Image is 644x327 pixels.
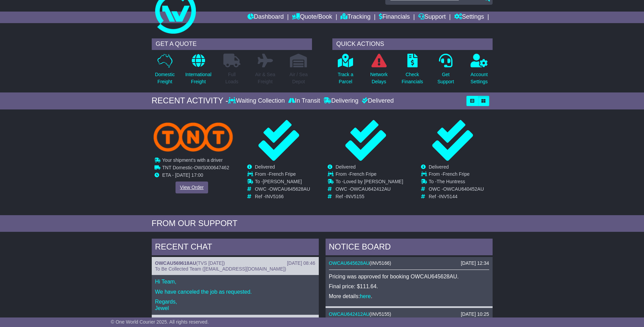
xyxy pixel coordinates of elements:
div: ( ) [329,260,489,266]
span: OWS000647462 [194,165,229,170]
span: ETA - [DATE] 17:00 [162,172,203,177]
p: Final price: $111.64. [329,283,489,290]
a: Settings [454,12,484,23]
p: Pricing was approved for booking OWCAU645628AU. [329,273,489,280]
div: GET A QUOTE [152,38,312,50]
a: OWCAU645628AU [329,260,370,266]
td: Ref - [429,194,484,200]
a: Track aParcel [337,53,354,89]
span: Delivered [429,164,449,170]
td: OWC - [335,186,403,194]
div: [DATE] 12:34 [461,260,489,266]
span: French Fripe [443,171,470,177]
a: Dashboard [247,12,284,23]
p: Air & Sea Freight [255,71,275,85]
p: Regards, Jewel [155,298,315,311]
span: French Fripe [350,171,376,177]
span: TNT Domestic [162,165,192,170]
span: INV5155 [346,194,364,199]
td: To - [335,179,403,186]
a: InternationalFreight [185,53,212,89]
p: Network Delays [370,71,387,85]
span: TVS [DATE] [198,260,223,266]
a: DomesticFreight [154,53,175,89]
a: NetworkDelays [370,53,388,89]
td: - [162,165,229,172]
div: Delivering [322,97,360,105]
span: OWCAU645628AU [269,186,310,192]
span: [PERSON_NAME] [263,179,302,184]
span: OWCAU640452AU [443,186,484,192]
td: Ref - [255,194,310,200]
div: In Transit [287,97,322,105]
a: View Order [176,182,208,193]
span: INV5166 [371,260,389,266]
div: [DATE] 08:46 [287,260,315,266]
a: GetSupport [437,53,454,89]
p: Track a Parcel [338,71,353,85]
span: © One World Courier 2025. All rights reserved. [111,319,209,325]
span: INV5144 [439,194,457,199]
div: NOTICE BOARD [326,239,493,257]
a: Support [418,12,446,23]
p: Hi Team, [155,278,315,285]
td: To - [255,179,310,186]
span: French Fripe [269,171,296,177]
p: Check Financials [402,71,423,85]
div: RECENT CHAT [152,239,319,257]
a: Tracking [341,12,370,23]
p: Full Loads [223,71,240,85]
p: More details: . [329,293,489,299]
td: To - [429,179,484,186]
a: CheckFinancials [401,53,423,89]
a: here [360,293,371,299]
td: OWC - [429,186,484,194]
div: ( ) [155,260,315,266]
span: INV5166 [265,194,283,199]
div: FROM OUR SUPPORT [152,219,493,228]
a: Quote/Book [292,12,332,23]
img: TNT_Domestic.png [153,122,233,152]
span: Delivered [255,164,275,170]
span: INV5155 [371,311,389,317]
p: Get Support [437,71,454,85]
span: The Huntress [437,179,465,184]
span: Delivered [335,164,355,170]
div: RECENT ACTIVITY - [152,96,228,106]
div: QUICK ACTIONS [332,38,493,50]
div: Delivered [360,97,394,105]
a: AccountSettings [470,53,488,89]
td: From - [429,171,484,179]
span: OWCAU642412AU [350,186,391,192]
p: International Freight [185,71,211,85]
a: OWCAU642412AU [329,311,370,317]
a: OWCAU569618AU [155,260,196,266]
div: [DATE] 10:25 [461,311,489,317]
p: Air / Sea Depot [290,71,308,85]
td: OWC - [255,186,310,194]
span: To Be Collected Team ([EMAIL_ADDRESS][DOMAIN_NAME]) [155,266,286,272]
td: From - [255,171,310,179]
span: Loved by [PERSON_NAME] [344,179,403,184]
div: ( ) [329,311,489,317]
a: Financials [379,12,410,23]
p: Account Settings [471,71,488,85]
p: We have canceled the job as requested. [155,289,315,295]
td: Ref - [335,194,403,200]
span: Your shipment's with a driver [162,157,222,163]
div: Waiting Collection [228,97,286,105]
p: Domestic Freight [155,71,174,85]
td: From - [335,171,403,179]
